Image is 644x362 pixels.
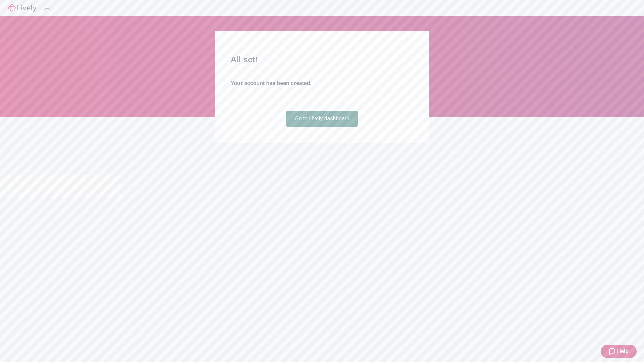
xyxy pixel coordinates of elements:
[609,347,617,355] svg: Zendesk support icon
[44,8,50,10] button: Log out
[286,111,358,127] a: Go to Lively dashboard
[231,79,413,87] h4: Your account has been created.
[8,4,36,12] img: Lively
[617,347,629,355] span: Help
[601,345,637,358] button: Zendesk support iconHelp
[231,54,413,66] h2: All set!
